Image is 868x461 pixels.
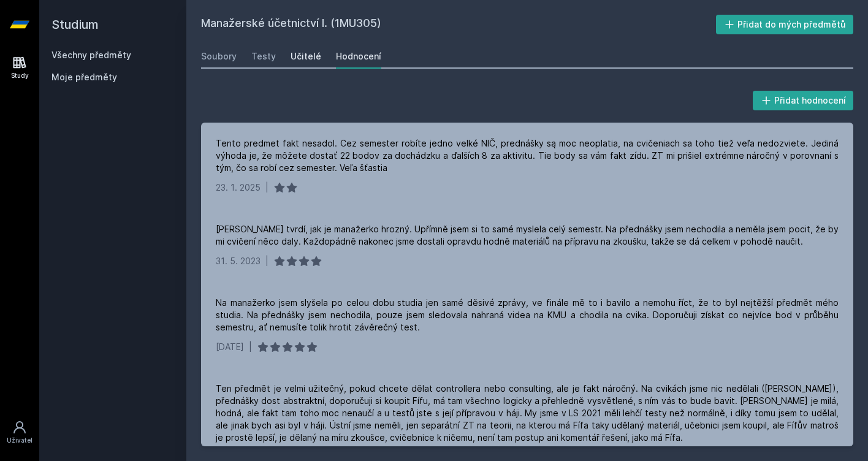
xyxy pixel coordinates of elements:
div: Učitelé [291,50,321,63]
div: | [265,255,268,267]
div: Study [11,71,29,80]
div: [DATE] [216,341,244,353]
a: Testy [251,44,276,69]
div: Tento predmet fakt nesadol. Cez semester robíte jedno velké NIČ, prednášky są moc neoplatia, na c... [216,137,839,174]
a: Study [2,49,37,86]
h2: Manažerské účetnictví I. (1MU305) [201,15,716,34]
div: Testy [251,50,276,63]
a: Učitelé [291,44,321,69]
div: 23. 1. 2025 [216,181,261,194]
div: | [265,181,268,194]
button: Přidat do mých předmětů [716,15,854,34]
a: Soubory [201,44,237,69]
a: Uživatel [2,414,37,451]
div: Hodnocení [336,50,381,63]
a: Hodnocení [336,44,381,69]
div: [PERSON_NAME] tvrdí, jak je manažerko hrozný. Upřímně jsem si to samé myslela celý semestr. Na př... [216,223,839,248]
div: 31. 5. 2023 [216,255,261,267]
div: Ten předmět je velmi užitečný, pokud chcete dělat controllera nebo consulting, ale je fakt náročn... [216,383,839,444]
button: Přidat hodnocení [753,91,854,110]
a: Všechny předměty [51,50,131,60]
div: Uživatel [7,436,32,445]
div: Na manažerko jsem slyšela po celou dobu studia jen samé děsivé zprávy, ve finále mě to i bavilo a... [216,297,839,333]
div: Soubory [201,50,237,63]
span: Moje předměty [51,71,117,83]
div: | [249,341,252,353]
